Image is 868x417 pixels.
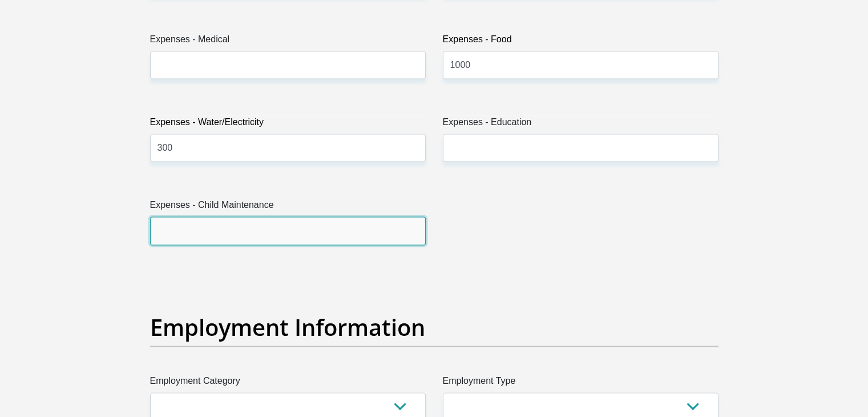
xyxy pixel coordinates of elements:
label: Expenses - Food [443,33,718,51]
h2: Employment Information [150,314,718,341]
label: Employment Type [443,374,718,392]
label: Expenses - Education [443,115,718,134]
label: Expenses - Water/Electricity [150,115,426,134]
input: Expenses - Medical [150,51,426,79]
label: Expenses - Medical [150,33,426,51]
input: Expenses - Food [443,51,718,79]
input: Expenses - Education [443,134,718,162]
label: Expenses - Child Maintenance [150,198,426,216]
label: Employment Category [150,374,426,392]
input: Expenses - Child Maintenance [150,216,426,244]
input: Expenses - Water/Electricity [150,134,426,162]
